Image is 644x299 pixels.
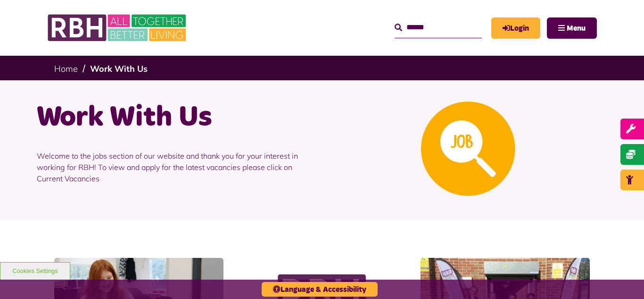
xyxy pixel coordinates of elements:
img: Looking For A Job [421,102,515,196]
img: RBH [47,9,189,46]
a: MyRBH [491,17,540,39]
button: Navigation [547,17,597,39]
a: Home [54,63,78,74]
iframe: Netcall Web Assistant for live chat [602,256,644,299]
p: Welcome to the jobs section of our website and thank you for your interest in working for RBH! To... [37,136,315,198]
a: Work With Us [90,63,148,74]
button: Language & Accessibility [262,282,378,297]
h1: Work With Us [37,99,315,136]
span: Menu [567,25,586,32]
